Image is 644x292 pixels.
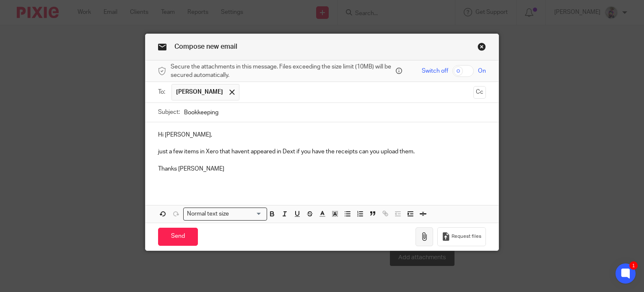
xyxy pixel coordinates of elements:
[478,67,486,75] span: On
[158,165,486,173] p: Thanks [PERSON_NAME]
[158,131,486,139] p: Hi [PERSON_NAME],
[232,210,262,218] input: Search for option
[176,88,223,96] span: [PERSON_NAME]
[478,42,486,54] a: Close this dialog window
[473,86,486,99] button: Cc
[629,261,638,270] div: 1
[158,108,180,116] label: Subject:
[422,67,448,75] span: Switch off
[158,147,486,156] p: just a few items in Xero that havent appeared in Dext if you have the receipts can you upload them.
[171,63,394,80] span: Secure the attachments in this message. Files exceeding the size limit (10MB) will be secured aut...
[174,43,237,50] span: Compose new email
[158,228,198,246] input: Send
[452,233,481,240] span: Request files
[185,210,231,218] span: Normal text size
[437,227,486,246] button: Request files
[183,208,267,221] div: Search for option
[158,88,167,96] label: To:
